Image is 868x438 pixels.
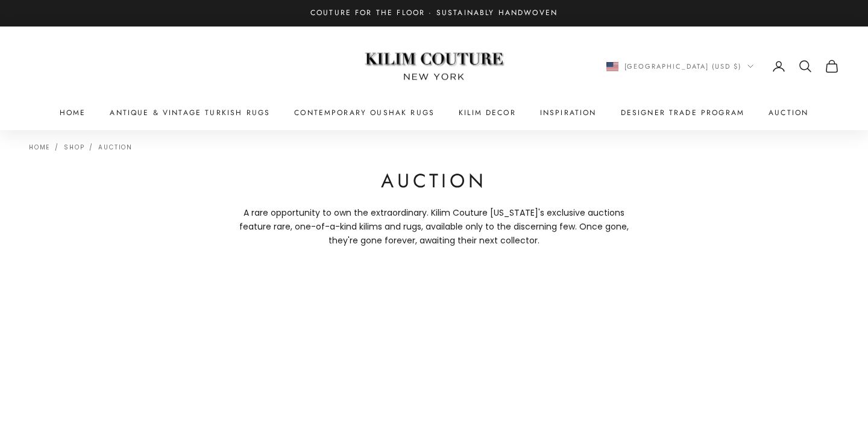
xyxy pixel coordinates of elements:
[29,107,839,119] nav: Primary navigation
[606,61,754,72] button: Change country or currency
[310,7,558,19] p: Couture for the Floor · Sustainably Handwoven
[359,38,509,95] img: Logo of Kilim Couture New York
[540,107,597,119] a: Inspiration
[606,59,840,74] nav: Secondary navigation
[769,107,808,119] a: Auction
[621,107,745,119] a: Designer Trade Program
[60,107,86,119] a: Home
[606,62,618,71] img: United States
[229,206,639,248] p: A rare opportunity to own the extraordinary. Kilim Couture [US_STATE]'s exclusive auctions featur...
[98,143,133,152] a: Auction
[294,107,435,119] a: Contemporary Oushak Rugs
[110,107,270,119] a: Antique & Vintage Turkish Rugs
[64,143,84,152] a: Shop
[229,169,639,194] h1: Auction
[624,61,742,72] span: [GEOGRAPHIC_DATA] (USD $)
[29,143,50,152] a: Home
[29,142,133,151] nav: Breadcrumb
[459,107,516,119] summary: Kilim Decor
